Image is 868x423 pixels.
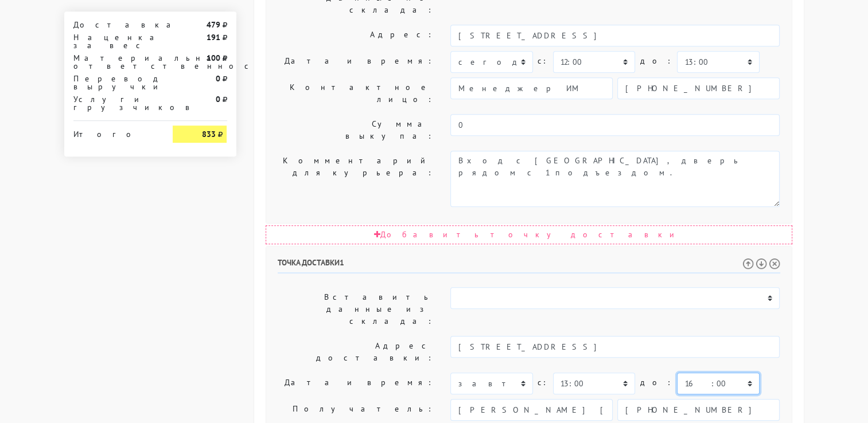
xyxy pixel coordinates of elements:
div: Доставка [65,21,165,29]
div: Наценка за вес [65,33,165,49]
strong: 833 [201,129,215,139]
strong: 479 [206,19,220,30]
input: Телефон [617,77,780,99]
label: Дата и время: [269,51,442,73]
label: Контактное лицо: [269,77,442,109]
label: Адрес доставки: [269,336,442,368]
strong: 100 [206,53,220,63]
input: Имя [450,399,613,421]
label: Дата и время: [269,373,442,394]
label: c: [538,373,548,393]
div: Материальная ответственность [65,54,165,70]
label: Получатель: [269,399,442,421]
label: Адрес: [269,25,442,46]
div: Услуги грузчиков [65,95,165,111]
label: Вставить данные из склада: [269,287,442,331]
div: Добавить точку доставки [266,225,792,244]
div: Итого [73,126,156,138]
strong: 0 [215,73,220,84]
label: Комментарий для курьера: [269,151,442,207]
strong: 0 [215,94,220,104]
label: до: [640,51,672,71]
textarea: Вход с [GEOGRAPHIC_DATA], дверь рядом с 1 подъездом. [450,151,780,207]
span: 1 [340,257,344,268]
input: Имя [450,77,613,99]
strong: 191 [206,32,220,42]
h6: Точка доставки [278,258,780,273]
input: Телефон [617,399,780,421]
label: c: [538,51,548,71]
label: Сумма выкупа: [269,114,442,146]
div: Перевод выручки [65,75,165,91]
label: до: [640,373,672,393]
